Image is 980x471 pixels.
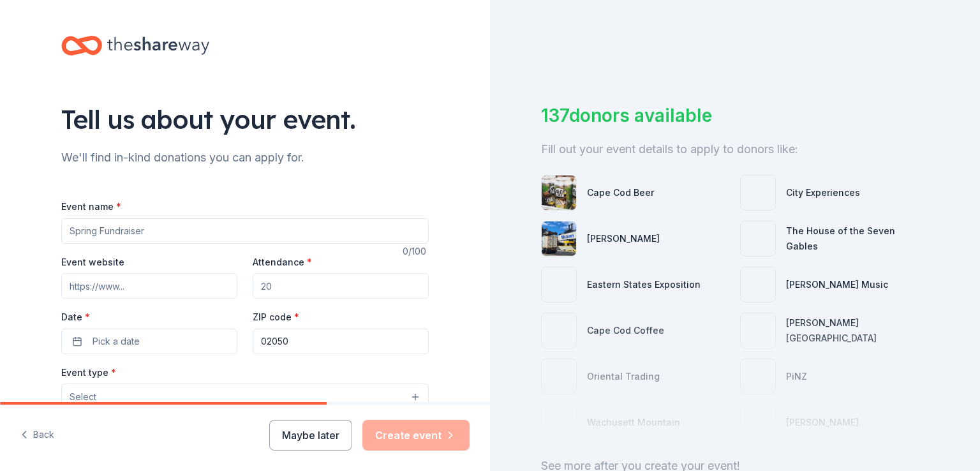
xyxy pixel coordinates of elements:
div: [PERSON_NAME] [587,231,660,246]
button: Maybe later [269,420,352,451]
img: photo for The House of the Seven Gables [741,221,775,256]
img: photo for Eastern States Exposition [542,267,576,302]
input: https://www... [61,273,237,299]
img: photo for Cape Cod Beer [542,176,576,210]
button: Back [20,422,54,449]
div: Eastern States Exposition [587,277,701,292]
label: Event website [61,256,124,269]
label: Event type [61,366,116,379]
img: photo for Alfred Music [741,267,775,302]
input: Spring Fundraiser [61,218,429,244]
div: The House of the Seven Gables [786,223,929,254]
img: photo for City Experiences [741,176,775,210]
div: Cape Cod Beer [587,185,654,200]
button: Select [61,384,429,410]
input: 20 [253,273,429,299]
div: 137 donors available [541,102,929,129]
label: Date [61,311,237,324]
img: photo for Matson [542,221,576,256]
span: Pick a date [93,334,140,349]
input: 12345 (U.S. only) [253,329,429,354]
label: Event name [61,200,121,213]
label: ZIP code [253,311,299,324]
div: Tell us about your event. [61,101,429,137]
div: [PERSON_NAME] Music [786,277,888,292]
div: City Experiences [786,185,860,200]
div: Fill out your event details to apply to donors like: [541,139,929,160]
div: 0 /100 [403,244,429,259]
span: Select [70,389,96,405]
button: Pick a date [61,329,237,354]
label: Attendance [253,256,312,269]
div: We'll find in-kind donations you can apply for. [61,147,429,168]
